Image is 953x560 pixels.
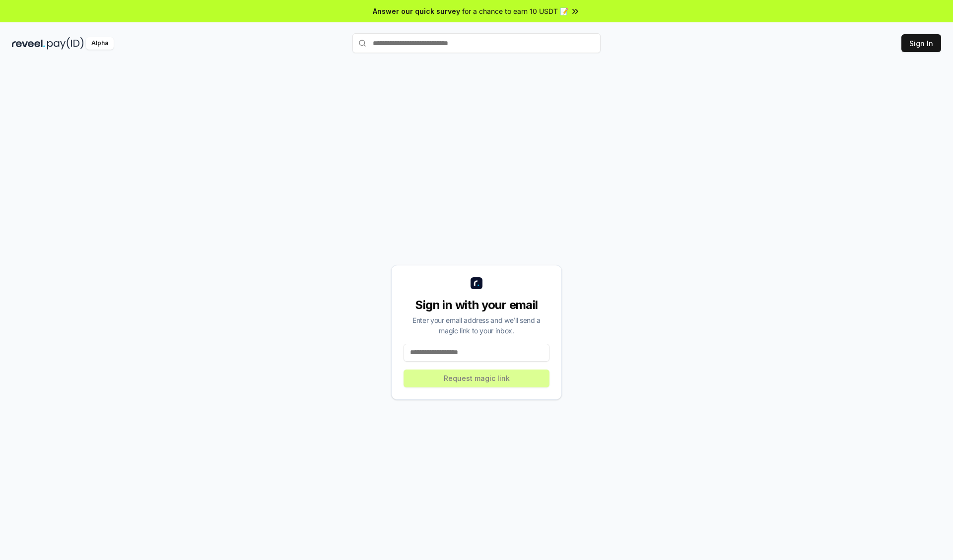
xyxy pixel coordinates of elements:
span: Answer our quick survey [373,6,460,16]
div: Alpha [86,37,114,50]
img: pay_id [47,37,84,50]
img: logo_small [471,277,482,289]
div: Sign in with your email [404,297,549,313]
div: Enter your email address and we’ll send a magic link to your inbox. [404,315,549,336]
button: Sign In [901,34,941,52]
img: reveel_dark [12,37,45,50]
span: for a chance to earn 10 USDT 📝 [462,6,568,16]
